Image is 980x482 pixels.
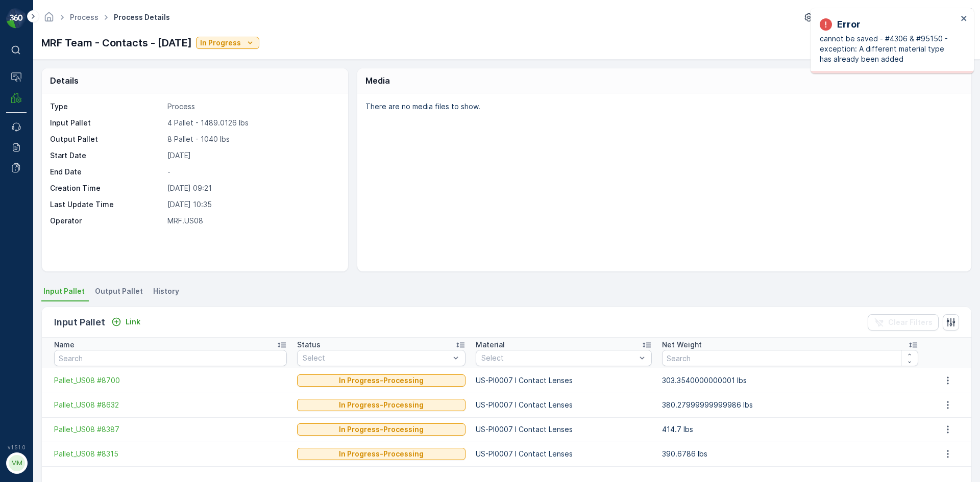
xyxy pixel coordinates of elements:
[820,34,958,64] p: cannot be saved - #4306 & #95150 - exception: A different material type has already been added
[303,353,450,363] p: Select
[50,102,163,112] p: Type
[339,424,424,435] p: In Progress-Processing
[196,37,259,49] button: In Progress
[662,424,919,435] p: 414.7 lbs
[297,423,466,436] button: In Progress-Processing
[476,375,652,386] p: US-PI0007 I Contact Lenses
[365,102,961,112] p: There are no media files to show.
[50,150,163,161] p: Start Date
[837,17,861,32] p: Error
[70,13,99,21] a: Process
[126,317,140,327] p: Link
[167,167,337,177] p: -
[6,452,27,474] button: MM
[662,375,919,386] p: 303.3540000000001 lbs
[54,400,287,410] a: Pallet_US08 #8632
[50,74,79,87] p: Details
[54,340,75,350] p: Name
[54,375,287,386] a: Pallet_US08 #8700
[476,449,652,459] p: US-PI0007 I Contact Lenses
[888,317,933,327] p: Clear Filters
[365,74,390,87] p: Media
[476,340,505,350] p: Material
[662,340,702,350] p: Net Weight
[50,183,163,193] p: Creation Time
[54,315,105,329] p: Input Pallet
[297,374,466,387] button: In Progress-Processing
[41,35,192,50] p: MRF Team - Contacts - [DATE]
[297,399,466,411] button: In Progress-Processing
[167,150,337,161] p: [DATE]
[662,350,919,366] input: Search
[339,375,424,386] p: In Progress-Processing
[167,102,337,112] p: Process
[50,216,163,226] p: Operator
[662,400,919,410] p: 380.27999999999986 lbs
[153,286,179,296] span: History
[339,449,424,459] p: In Progress-Processing
[9,455,25,471] div: MM
[961,14,968,24] button: close
[112,12,172,22] span: Process Details
[481,353,636,363] p: Select
[50,167,163,177] p: End Date
[476,424,652,435] p: US-PI0007 I Contact Lenses
[167,118,337,128] p: 4 Pallet - 1489.0126 lbs
[167,199,337,210] p: [DATE] 10:35
[54,449,287,459] a: Pallet_US08 #8315
[50,134,163,144] p: Output Pallet
[200,38,241,48] p: In Progress
[339,400,424,410] p: In Progress-Processing
[476,400,652,410] p: US-PI0007 I Contact Lenses
[54,424,287,435] a: Pallet_US08 #8387
[54,350,287,366] input: Search
[297,340,321,350] p: Status
[50,199,163,210] p: Last Update Time
[50,118,163,128] p: Input Pallet
[167,183,337,193] p: [DATE] 09:21
[95,286,143,296] span: Output Pallet
[43,286,85,296] span: Input Pallet
[868,314,939,331] button: Clear Filters
[43,15,55,24] a: Homepage
[107,316,144,328] button: Link
[662,449,919,459] p: 390.6786 lbs
[167,134,337,144] p: 8 Pallet - 1040 lbs
[297,448,466,460] button: In Progress-Processing
[6,444,27,450] span: v 1.51.0
[6,8,27,29] img: logo
[167,216,337,226] p: MRF.US08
